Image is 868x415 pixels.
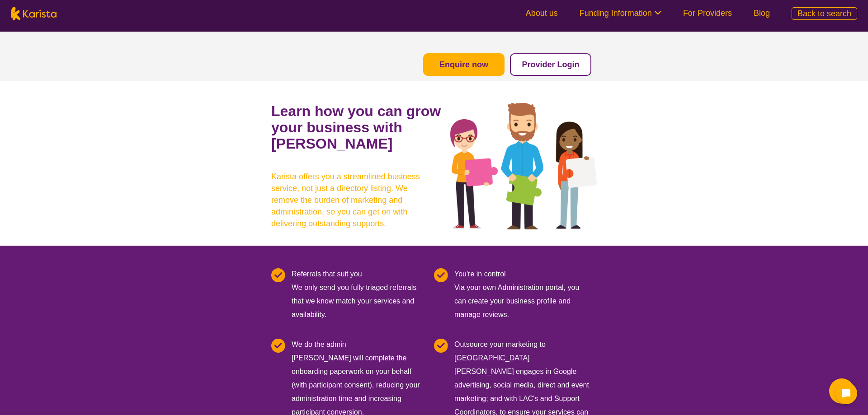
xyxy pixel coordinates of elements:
[454,270,506,278] b: You're in control
[580,9,661,18] a: Funding Information
[829,378,854,404] button: Channel Menu
[454,267,591,322] div: Via your own Administration portal, you can create your business profile and manage reviews.
[292,270,362,278] b: Referrals that suit you
[450,103,597,229] img: grow your business with Karista
[423,53,505,76] button: Enquire now
[292,267,429,322] div: We only send you fully triaged referrals that we know match your services and availability.
[522,60,579,69] a: Provider Login
[439,60,488,69] a: Enquire now
[510,53,591,76] button: Provider Login
[454,340,546,362] b: Outsource your marketing to [GEOGRAPHIC_DATA]
[526,9,558,18] a: About us
[271,339,285,353] img: Tick
[434,268,448,282] img: Tick
[292,340,346,348] b: We do the admin
[271,103,441,152] b: Learn how you can grow your business with [PERSON_NAME]
[271,268,285,282] img: Tick
[11,7,57,20] img: Karista logo
[683,9,732,18] a: For Providers
[271,171,434,229] b: Karista offers you a streamlined business service, not just a directory listing. We remove the bu...
[792,7,857,20] a: Back to search
[754,9,770,18] a: Blog
[434,339,448,353] img: Tick
[797,9,851,18] span: Back to search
